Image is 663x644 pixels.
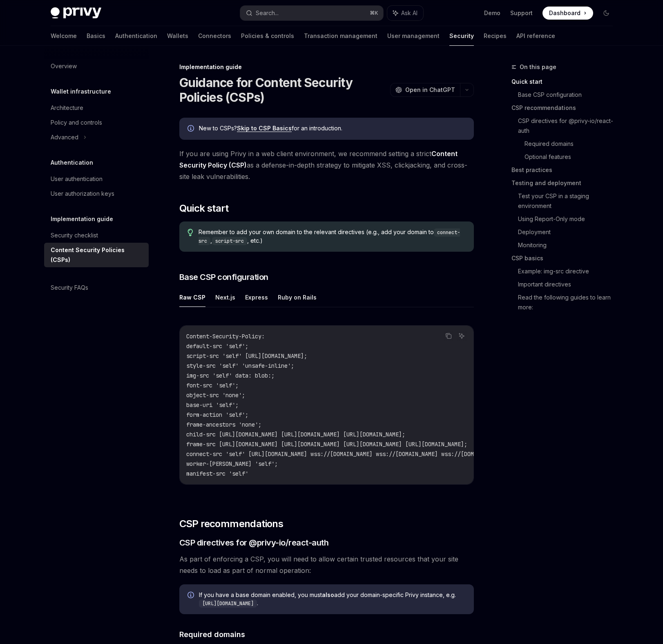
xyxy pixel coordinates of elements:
span: style-src 'self' 'unsafe-inline'; [186,362,294,369]
a: Important directives [518,278,619,291]
button: Ask AI [456,331,467,341]
span: If you have a base domain enabled, you must add your domain-specific Privy instance, e.g. . [199,591,466,608]
a: Quick start [511,75,619,88]
a: Basics [87,26,105,46]
button: Open in ChatGPT [390,83,460,97]
div: User authorization keys [51,189,114,199]
a: Recipes [484,26,507,46]
a: Security [449,26,474,46]
span: ⌘ K [370,10,378,16]
span: Ask AI [401,9,417,17]
span: As part of enforcing a CSP, you will need to allow certain trusted resources that your site needs... [179,553,474,576]
a: Dashboard [542,7,593,20]
button: Search...⌘K [240,6,383,20]
a: API reference [516,26,555,46]
span: worker-[PERSON_NAME] 'self'; [186,460,278,467]
svg: Info [188,125,196,133]
a: CSP directives for @privy-io/react-auth [518,114,619,137]
div: Security checklist [51,230,98,240]
button: Ask AI [387,6,423,20]
a: CSP basics [511,252,619,265]
span: Content-Security-Policy: [186,333,265,340]
a: User management [387,26,440,46]
button: Toggle dark mode [600,7,613,20]
button: Next.js [215,288,235,307]
svg: Info [188,592,196,600]
a: Transaction management [304,26,377,46]
a: Read the following guides to learn more: [518,291,619,314]
a: Required domains [525,137,619,150]
span: default-src 'self'; [186,342,248,350]
a: CSP recommendations [511,101,619,114]
a: Policy and controls [44,115,149,130]
a: Best practices [511,163,619,177]
div: Search... [256,8,279,18]
svg: Tip [188,229,193,236]
a: Optional features [525,150,619,163]
a: Authentication [115,26,157,46]
span: If you are using Privy in a web client environment, we recommend setting a strict as a defense-in... [179,148,474,182]
span: CSP recommendations [179,517,284,530]
span: frame-ancestors 'none'; [186,421,261,428]
code: [URL][DOMAIN_NAME] [199,599,257,608]
span: base-uri 'self'; [186,401,239,409]
a: Architecture [44,101,149,115]
a: Example: img-src directive [518,265,619,278]
a: Demo [484,9,500,17]
span: Dashboard [549,9,580,17]
span: form-action 'self'; [186,411,248,418]
span: CSP directives for @privy-io/react-auth [179,537,329,548]
img: dark logo [51,7,101,19]
span: Required domains [179,629,245,640]
a: Using Report-Only mode [518,212,619,226]
a: Security FAQs [44,280,149,295]
span: script-src 'self' [URL][DOMAIN_NAME]; [186,352,307,360]
div: Architecture [51,103,83,113]
a: Test your CSP in a staging environment [518,190,619,212]
a: Testing and deployment [511,177,619,190]
button: Express [245,288,268,307]
div: New to CSPs? for an introduction. [199,124,466,133]
button: Raw CSP [179,288,205,307]
div: User authentication [51,174,103,184]
span: connect-src 'self' [URL][DOMAIN_NAME] wss://[DOMAIN_NAME] wss://[DOMAIN_NAME] wss://[DOMAIN_NAME]... [186,450,647,458]
a: Content Security Policies (CSPs) [44,243,149,267]
a: Welcome [51,26,77,46]
a: Deployment [518,226,619,239]
h1: Guidance for Content Security Policies (CSPs) [179,75,387,105]
strong: also [322,591,334,598]
a: Skip to CSP Basics [237,125,292,132]
div: Overview [51,61,77,71]
a: Wallets [167,26,188,46]
div: Content Security Policies (CSPs) [51,245,144,265]
span: frame-src [URL][DOMAIN_NAME] [URL][DOMAIN_NAME] [URL][DOMAIN_NAME] [URL][DOMAIN_NAME]; [186,441,467,448]
a: Connectors [198,26,231,46]
span: child-src [URL][DOMAIN_NAME] [URL][DOMAIN_NAME] [URL][DOMAIN_NAME]; [186,431,405,438]
a: Support [510,9,533,17]
code: connect-src [199,228,460,245]
div: Policy and controls [51,118,102,127]
span: Open in ChatGPT [405,86,455,94]
a: Monitoring [518,239,619,252]
h5: Implementation guide [51,214,113,224]
span: manifest-src 'self' [186,470,248,477]
a: Overview [44,59,149,74]
span: Base CSP configuration [179,271,268,283]
span: On this page [520,62,556,72]
a: User authorization keys [44,186,149,201]
span: font-src 'self'; [186,382,239,389]
div: Advanced [51,132,78,142]
button: Ruby on Rails [278,288,317,307]
div: Security FAQs [51,283,88,293]
button: Copy the contents from the code block [443,331,454,341]
a: Security checklist [44,228,149,243]
span: Remember to add your own domain to the relevant directives (e.g., add your domain to , , etc.) [199,228,465,245]
span: Quick start [179,202,228,215]
div: Implementation guide [179,63,474,71]
h5: Wallet infrastructure [51,87,111,96]
span: img-src 'self' data: blob:; [186,372,275,379]
span: object-src 'none'; [186,391,245,399]
a: User authentication [44,172,149,186]
a: Base CSP configuration [518,88,619,101]
h5: Authentication [51,158,93,168]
